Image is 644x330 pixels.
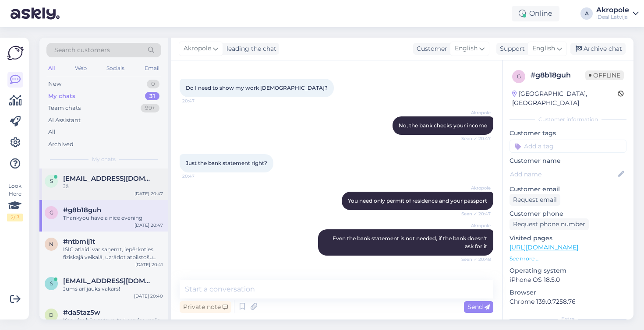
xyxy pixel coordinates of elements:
span: No, the bank checks your income [399,122,487,129]
div: Socials [105,63,126,74]
span: Akropole [458,222,491,229]
div: Akropole [596,7,629,14]
span: Seen ✓ 20:47 [458,211,491,217]
div: Thankyou have a nice evening [63,214,163,222]
div: Private note [180,301,231,313]
div: New [48,80,61,88]
div: # g8b18guh [531,70,585,81]
a: AkropoleiDeal Latvija [596,7,639,21]
div: Team chats [48,104,81,112]
span: 20:47 [182,173,215,179]
span: Just the bank statement right? [186,160,267,166]
span: Search customers [54,46,110,55]
span: s [50,178,53,184]
span: g [517,73,521,80]
div: 31 [145,92,159,101]
div: Archived [48,140,74,149]
div: Archive chat [570,43,626,55]
p: Customer name [510,156,626,165]
div: iDeal Latvija [596,14,629,21]
p: Customer phone [510,209,626,218]
span: Do I need to show my work [DEMOGRAPHIC_DATA]? [186,84,328,91]
p: Visited pages [510,234,626,243]
div: 2 / 3 [7,214,23,221]
span: Akropole [458,109,491,116]
span: #da5taz5w [63,309,100,316]
div: All [46,63,57,74]
div: [DATE] 20:47 [134,190,163,197]
div: 99+ [141,104,159,112]
span: English [455,44,478,53]
div: [DATE] 20:41 [135,261,163,268]
div: [DATE] 20:40 [134,293,163,299]
p: See more ... [510,255,626,263]
div: A [580,7,593,20]
span: Akropole [458,185,491,191]
input: Add a tag [510,140,626,153]
span: Akropole [184,44,211,53]
div: Support [496,44,525,53]
div: Jums arī jauks vakars! [63,285,163,293]
div: Request email [510,194,560,206]
img: Askly Logo [7,45,24,61]
span: n [49,241,53,247]
span: #g8b18guh [63,206,101,214]
p: Chrome 139.0.7258.76 [510,297,626,306]
span: s [50,280,53,287]
span: English [532,44,555,53]
div: ISIC atlaidi var saņemt, iepērkoties fiziskajā veikalā, uzrādot atbilstošu dokumentu [63,246,163,261]
span: sandija005@inbox.lv [63,175,154,183]
div: [DATE] 20:47 [134,222,163,228]
span: 20:47 [182,98,215,104]
span: My chats [92,155,116,163]
div: Jā [63,183,163,190]
p: Customer tags [510,129,626,138]
div: Online [512,6,559,21]
div: 0 [147,80,159,88]
span: Offline [585,70,624,80]
div: My chats [48,92,75,101]
span: You need only permit of residence and your passport [348,197,487,204]
div: [GEOGRAPHIC_DATA], [GEOGRAPHIC_DATA] [512,89,618,108]
span: #ntbmij1t [63,238,95,246]
span: Seen ✓ 20:48 [458,256,491,263]
p: iPhone OS 18.5.0 [510,275,626,284]
div: Extra [510,315,626,323]
span: d [49,312,53,318]
div: All [48,128,56,137]
input: Add name [510,169,616,179]
p: Customer email [510,185,626,194]
span: Seen ✓ 20:47 [458,135,491,142]
p: Browser [510,288,626,297]
div: AI Assistant [48,116,81,125]
div: Customer information [510,116,626,123]
div: Web [73,63,88,74]
div: Customer [413,44,447,53]
div: Look Here [7,182,23,221]
p: Operating system [510,266,626,275]
span: shukalukovs@gmail.com [63,277,154,285]
div: leading the chat [223,44,276,53]
a: [URL][DOMAIN_NAME] [510,243,578,251]
span: g [50,209,53,216]
span: Send [467,303,490,311]
div: Email [143,63,161,74]
div: Request phone number [510,218,589,230]
span: Even the bank statement is not needed, if the bank doesn't ask for it [333,235,488,249]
